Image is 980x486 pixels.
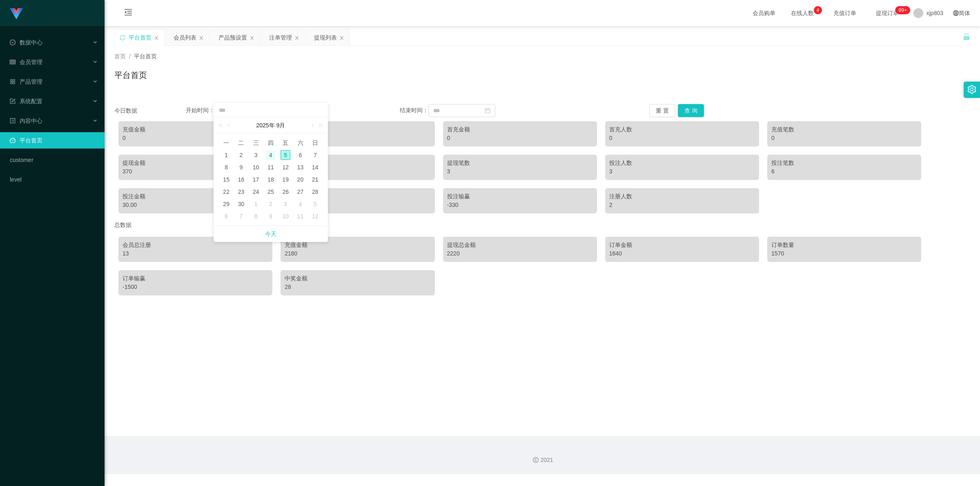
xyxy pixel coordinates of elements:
[649,104,675,117] button: 重 置
[134,53,157,60] span: 平台首页
[281,162,290,172] div: 12
[294,36,299,40] i: 图标: close
[249,186,263,198] td: 2025年9月24日
[236,199,246,209] div: 30
[236,150,246,160] div: 2
[10,40,16,45] i: 图标: check-circle-o
[485,108,490,113] i: 图标: calendar
[771,241,917,249] div: 订单数量
[872,10,903,16] span: 提现订单
[111,456,973,464] div: 2021
[296,162,305,172] div: 13
[174,30,196,45] div: 会员列表
[400,107,428,113] span: 结束时间：
[310,187,320,197] div: 28
[122,134,268,142] div: 0
[122,241,268,249] div: 会员总注册
[771,159,917,167] div: 投注笔数
[293,161,307,173] td: 2025年9月13日
[447,241,593,249] div: 提现总金额
[447,249,593,258] div: 2220
[122,283,268,291] div: -1500
[285,159,430,167] div: 提现人数
[278,173,293,186] td: 2025年9月19日
[236,211,246,221] div: 7
[263,149,278,161] td: 2025年9月4日
[293,173,307,186] td: 2025年9月20日
[314,30,337,45] div: 提现列表
[829,10,860,16] span: 充值订单
[234,149,248,161] td: 2025年9月2日
[10,8,23,20] img: logo.9652507e.png
[263,161,278,173] td: 2025年9月11日
[249,210,263,222] td: 2025年10月8日
[10,118,42,124] span: 内容中心
[199,36,204,40] i: 图标: close
[308,186,323,198] td: 2025年9月28日
[122,167,268,176] div: 370
[953,10,959,16] i: 图标: global
[266,162,276,172] div: 11
[533,457,539,463] i: 图标: copyright
[266,175,276,184] div: 18
[234,139,248,146] span: 二
[278,139,293,146] span: 五
[308,137,323,149] th: 周日
[234,137,248,149] th: 周二
[263,210,278,222] td: 2025年10月9日
[10,118,16,124] i: 图标: profile
[314,117,325,133] a: 下一年 (Control键加右方向键)
[293,210,307,222] td: 2025年10月11日
[10,98,16,104] i: 图标: form
[308,161,323,173] td: 2025年9月14日
[263,137,278,149] th: 周四
[249,149,263,161] td: 2025年9月3日
[219,149,234,161] td: 2025年9月1日
[217,117,227,133] a: 上一年 (Control键加左方向键)
[234,210,248,222] td: 2025年10月7日
[447,192,593,201] div: 投注输赢
[221,211,231,221] div: 6
[249,198,263,210] td: 2025年10月1日
[771,167,917,176] div: 6
[221,175,231,184] div: 15
[281,150,290,160] div: 5
[276,117,286,133] a: 9月
[219,161,234,173] td: 2025年9月8日
[278,137,293,149] th: 周五
[120,35,125,40] i: 图标: sync
[285,134,430,142] div: 2
[281,175,290,184] div: 19
[308,149,323,161] td: 2025年9月7日
[251,175,261,184] div: 17
[447,201,593,209] div: -330
[114,107,186,115] div: 今日数据
[281,187,290,197] div: 26
[249,36,254,40] i: 图标: close
[293,137,307,149] th: 周六
[296,187,305,197] div: 27
[308,173,323,186] td: 2025年9月21日
[129,30,151,45] div: 平台首页
[285,274,430,283] div: 中奖金额
[129,53,131,60] span: /
[249,137,263,149] th: 周三
[293,186,307,198] td: 2025年9月27日
[186,107,214,113] span: 开始时间：
[814,6,822,14] sup: 4
[219,137,234,149] th: 周一
[308,117,316,133] a: 下个月 (翻页下键)
[609,192,755,201] div: 注册人数
[609,241,755,249] div: 订单金额
[234,161,248,173] td: 2025年9月9日
[236,162,246,172] div: 9
[447,134,593,142] div: 0
[308,210,323,222] td: 2025年10月12日
[310,211,320,221] div: 12
[296,199,305,209] div: 4
[219,198,234,210] td: 2025年9月29日
[122,201,268,209] div: 30.00
[10,171,98,188] a: level
[266,199,276,209] div: 2
[10,152,98,168] a: customer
